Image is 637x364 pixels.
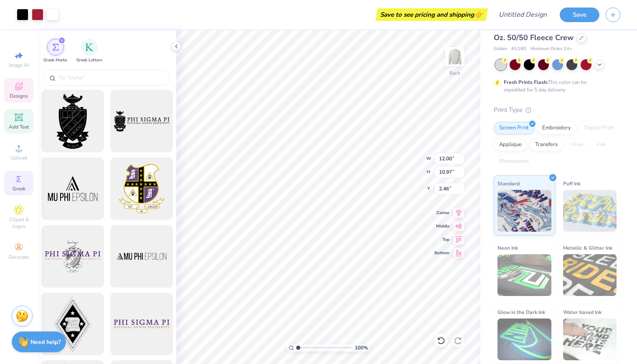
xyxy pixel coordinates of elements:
span: Top [434,237,449,243]
span: Gildan [494,45,507,53]
span: 100 % [355,344,368,351]
span: Image AI [9,62,29,68]
div: filter for Greek Letters [76,39,102,63]
span: Metallic & Glitter Ink [563,243,612,252]
button: filter button [76,39,102,63]
span: Glow in the Dark Ink [497,308,545,316]
strong: Need help? [30,338,61,346]
span: Designs [10,93,28,99]
span: Neon Ink [497,243,518,252]
div: Foil [591,139,611,151]
span: Add Text [9,124,29,130]
span: 👉 [474,9,483,19]
div: Rhinestones [494,155,534,168]
img: Greek Letters Image [85,43,94,51]
div: filter for Greek Marks [43,39,67,63]
img: Neon Ink [497,254,551,296]
span: Minimum Order: 24 + [530,45,572,53]
span: Center [434,210,449,216]
strong: Fresh Prints Flash: [504,79,548,86]
div: Embroidery [537,122,576,134]
span: Standard [497,179,520,188]
img: Standard [497,190,551,232]
img: Puff Ink [563,190,617,232]
img: Metallic & Glitter Ink [563,254,617,296]
span: Greek Marks [43,57,67,63]
div: Screen Print [494,122,534,134]
div: This color can be expedited for 5 day delivery. [504,78,607,94]
div: Vinyl [566,139,589,151]
span: Upload [10,154,27,161]
button: filter button [43,39,67,63]
div: Transfers [530,139,563,151]
span: Clipart & logos [4,216,33,230]
span: Greek [13,185,25,192]
input: Untitled Design [492,6,553,23]
img: Greek Marks Image [52,44,59,51]
span: # G180 [511,45,526,53]
button: Save [560,8,599,22]
div: Save to see pricing and shipping [378,8,486,21]
input: Try "Alpha" [58,73,165,82]
span: Decorate [9,254,29,260]
span: Water based Ink [563,308,601,316]
span: Greek Letters [76,57,102,63]
div: Digital Print [579,122,619,134]
span: Middle [434,223,449,229]
div: Back [449,69,460,77]
img: Back [447,48,463,65]
img: Glow in the Dark Ink [497,318,551,360]
span: Puff Ink [563,179,581,188]
span: Bottom [434,250,449,256]
div: Applique [494,139,527,151]
div: Print Type [494,105,620,115]
img: Water based Ink [563,318,617,360]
